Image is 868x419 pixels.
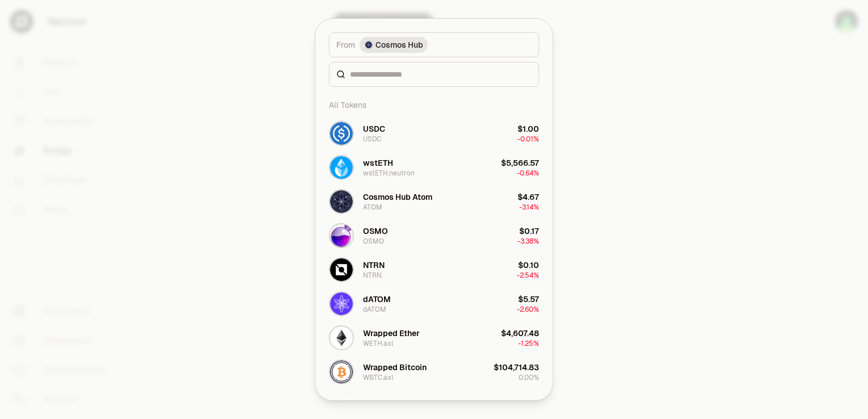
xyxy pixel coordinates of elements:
[518,294,539,305] div: $5.57
[322,355,546,389] button: WBTC.axl LogoWrapped BitcoinWBTC.axl$104,714.830.00%
[322,253,546,287] button: NTRN LogoNTRNNTRN$0.10-2.54%
[330,122,353,145] img: USDC Logo
[363,225,388,237] div: OSMO
[518,123,539,135] div: $1.00
[519,373,539,382] span: 0.00%
[363,157,393,169] div: wstETH
[322,185,546,219] button: ATOM LogoCosmos Hub AtomATOM$4.67-3.14%
[330,156,353,179] img: wstETH.neutron Logo
[502,396,539,407] div: $4,597.37
[363,396,378,407] div: ETH
[363,169,415,178] div: wstETH.neutron
[336,39,355,51] span: From
[517,271,539,280] span: -2.54%
[330,326,353,349] img: WETH.axl Logo
[322,287,546,321] button: dATOM LogodATOMdATOM$5.57-2.60%
[363,339,393,348] div: WETH.axl
[363,123,385,135] div: USDC
[330,258,353,281] img: NTRN Logo
[494,362,539,373] div: $104,714.83
[501,157,539,169] div: $5,566.57
[519,225,539,237] div: $0.17
[365,41,372,48] img: Cosmos Hub Logo
[363,203,382,212] div: ATOM
[363,259,385,271] div: NTRN
[518,191,539,203] div: $4.67
[363,271,382,280] div: NTRN
[322,116,546,150] button: USDC LogoUSDCUSDC$1.00-0.01%
[518,237,539,246] span: -3.38%
[363,328,420,339] div: Wrapped Ether
[518,135,539,144] span: -0.01%
[330,190,353,213] img: ATOM Logo
[330,292,353,315] img: dATOM Logo
[363,191,432,203] div: Cosmos Hub Atom
[363,362,427,373] div: Wrapped Bitcoin
[518,339,539,348] span: -1.25%
[322,219,546,253] button: OSMO LogoOSMOOSMO$0.17-3.38%
[363,373,393,382] div: WBTC.axl
[363,294,391,305] div: dATOM
[518,259,539,271] div: $0.10
[517,169,539,178] span: -0.64%
[363,135,381,144] div: USDC
[363,305,386,314] div: dATOM
[519,203,539,212] span: -3.14%
[322,94,546,116] div: All Tokens
[375,39,423,51] span: Cosmos Hub
[322,150,546,185] button: wstETH.neutron LogowstETHwstETH.neutron$5,566.57-0.64%
[330,361,353,383] img: WBTC.axl Logo
[330,395,353,417] img: ETH.sif Logo
[501,328,539,339] div: $4,607.48
[363,237,384,246] div: OSMO
[330,224,353,247] img: OSMO Logo
[517,305,539,314] span: -2.60%
[329,32,539,57] button: FromCosmos Hub LogoCosmos Hub
[322,321,546,355] button: WETH.axl LogoWrapped EtherWETH.axl$4,607.48-1.25%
